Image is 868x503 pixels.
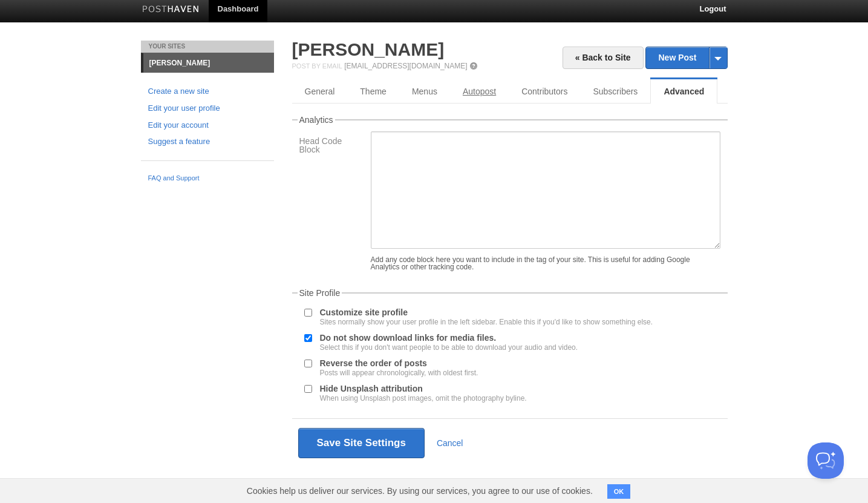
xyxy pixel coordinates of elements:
[148,136,267,148] a: Suggest a feature
[320,318,653,326] div: Sites normally show your user profile in the left sidebar. Enable this if you'd like to show some...
[399,79,450,104] a: Menus
[450,79,509,104] a: Autopost
[141,41,274,53] li: Your Sites
[607,484,631,499] button: OK
[580,79,650,104] a: Subscribers
[344,62,467,70] a: [EMAIL_ADDRESS][DOMAIN_NAME]
[320,395,527,402] div: When using Unsplash post images, omit the photography byline.
[292,79,348,104] a: General
[148,85,267,98] a: Create a new site
[646,47,726,68] a: New Post
[320,384,527,402] label: Hide Unsplash attribution
[320,334,578,351] label: Do not show download links for media files.
[148,173,267,184] a: FAQ and Support
[148,119,267,132] a: Edit your account
[299,137,364,157] label: Head Code Block
[298,428,425,458] button: Save Site Settings
[371,256,720,271] div: Add any code block here you want to include in the tag of your site. This is useful for adding Go...
[148,102,267,115] a: Edit your user profile
[320,344,578,351] div: Select this if you don't want people to be able to download your audio and video.
[320,308,653,326] label: Customize site profile
[563,47,644,69] a: « Back to Site
[298,289,342,297] legend: Site Profile
[320,369,478,376] div: Posts will appear chronologically, with oldest first.
[142,5,200,15] img: Posthaven-bar
[347,79,399,104] a: Theme
[320,359,478,376] label: Reverse the order of posts
[437,438,463,448] a: Cancel
[292,62,342,70] span: Post by Email
[650,79,717,104] a: Advanced
[298,116,335,124] legend: Analytics
[143,53,274,73] a: [PERSON_NAME]
[509,79,580,104] a: Contributors
[235,479,605,503] span: Cookies help us deliver our services. By using our services, you agree to our use of cookies.
[292,39,445,59] a: [PERSON_NAME]
[808,442,844,479] iframe: Help Scout Beacon - Open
